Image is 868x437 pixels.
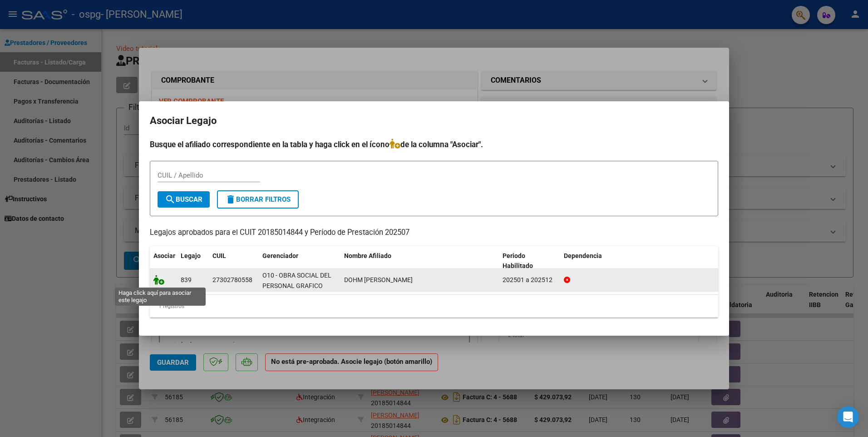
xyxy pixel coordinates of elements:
span: Legajo [181,252,201,259]
button: Borrar Filtros [217,190,299,209]
datatable-header-cell: CUIL [209,246,259,276]
datatable-header-cell: Asociar [150,246,177,276]
span: Nombre Afiliado [344,252,391,259]
span: Periodo Habilitado [503,252,533,270]
div: 202501 a 202512 [503,275,557,285]
span: DOHM LARA EMILSE [344,276,413,283]
datatable-header-cell: Nombre Afiliado [340,246,499,276]
div: Open Intercom Messenger [837,406,859,428]
datatable-header-cell: Dependencia [560,246,719,276]
span: Buscar [165,195,202,204]
span: Borrar Filtros [225,195,291,204]
p: Legajos aprobados para el CUIT 20185014844 y Período de Prestación 202507 [150,227,718,238]
span: O10 - OBRA SOCIAL DEL PERSONAL GRAFICO [262,272,331,289]
div: 27302780558 [212,275,252,285]
span: CUIL [212,252,226,259]
datatable-header-cell: Legajo [177,246,209,276]
span: 839 [181,276,192,283]
span: Dependencia [564,252,602,259]
mat-icon: delete [225,194,236,205]
datatable-header-cell: Gerenciador [259,246,340,276]
datatable-header-cell: Periodo Habilitado [499,246,560,276]
span: Asociar [153,252,175,259]
h4: Busque el afiliado correspondiente en la tabla y haga click en el ícono de la columna "Asociar". [150,139,718,150]
h2: Asociar Legajo [150,112,718,129]
span: Gerenciador [262,252,298,259]
div: 1 registros [150,295,718,318]
button: Buscar [158,191,210,208]
mat-icon: search [165,194,176,205]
